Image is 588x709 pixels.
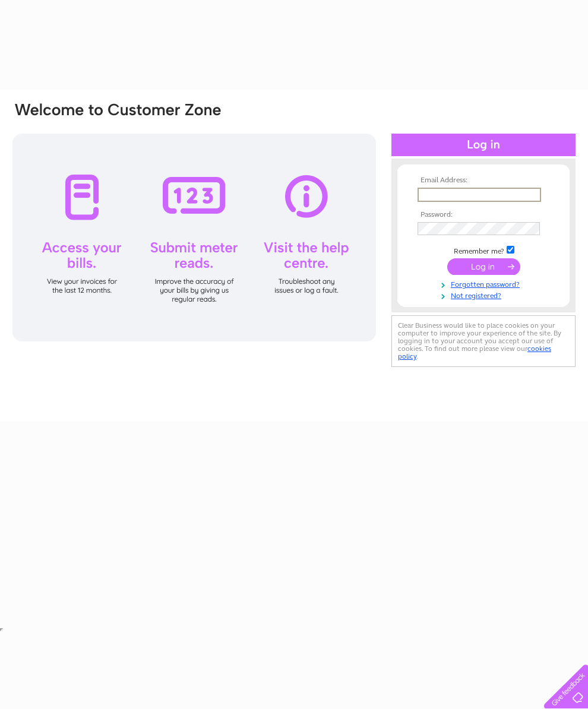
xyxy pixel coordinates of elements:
a: Not registered? [418,289,552,300]
th: Password: [415,211,552,219]
input: Submit [447,258,520,275]
td: Remember me? [415,244,552,256]
a: cookies policy [398,344,551,360]
th: Email Address: [415,176,552,185]
div: Clear Business would like to place cookies on your computer to improve your experience of the sit... [391,315,576,367]
a: Forgotten password? [418,278,552,289]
